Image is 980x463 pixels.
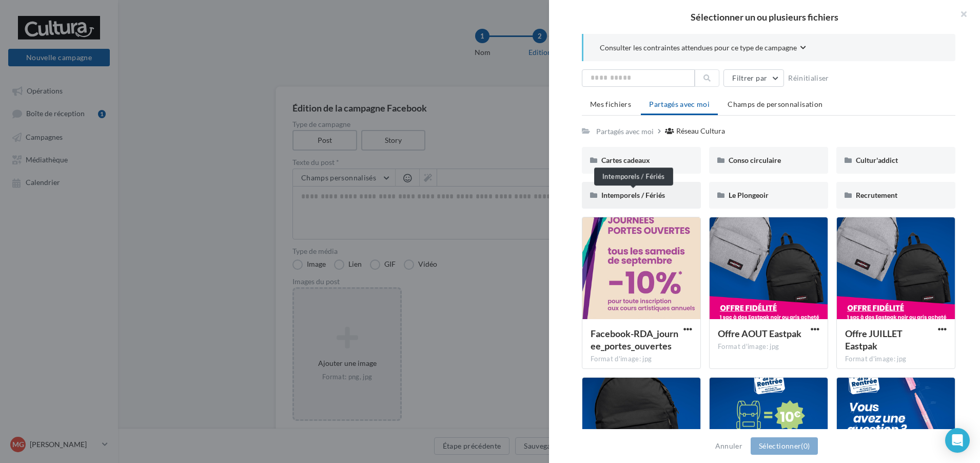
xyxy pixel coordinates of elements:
span: Intemporels / Fériés [601,191,665,199]
div: Format d'image: jpg [845,355,947,364]
button: Filtrer par [723,69,784,87]
span: Cultur'addict [856,156,898,164]
span: Consulter les contraintes attendues pour ce type de campagne [600,43,797,53]
div: Intemporels / Fériés [594,168,673,186]
button: Annuler [711,440,747,452]
span: Mes fichiers [590,100,631,108]
div: Partagés avec moi [596,126,654,137]
button: Réinitialiser [784,72,833,84]
span: Offre AOUT Eastpak [718,328,801,339]
h2: Sélectionner un ou plusieurs fichiers [565,12,964,22]
div: Réseau Cultura [676,126,725,136]
button: Sélectionner(0) [751,437,818,455]
span: Partagés avec moi [649,100,710,108]
div: Open Intercom Messenger [945,428,970,453]
span: Offre JUILLET Eastpak [845,328,903,351]
span: Facebook-RDA_journee_portes_ouvertes [591,328,678,351]
div: Format d'image: jpg [718,342,819,351]
span: Cartes cadeaux [601,156,650,164]
span: (0) [801,441,810,450]
div: Format d'image: jpg [591,355,692,364]
span: Le Plongeoir [729,191,769,199]
span: Recrutement [856,191,897,199]
span: Conso circulaire [729,156,781,164]
span: Champs de personnalisation [728,100,822,108]
button: Consulter les contraintes attendues pour ce type de campagne [600,42,806,55]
